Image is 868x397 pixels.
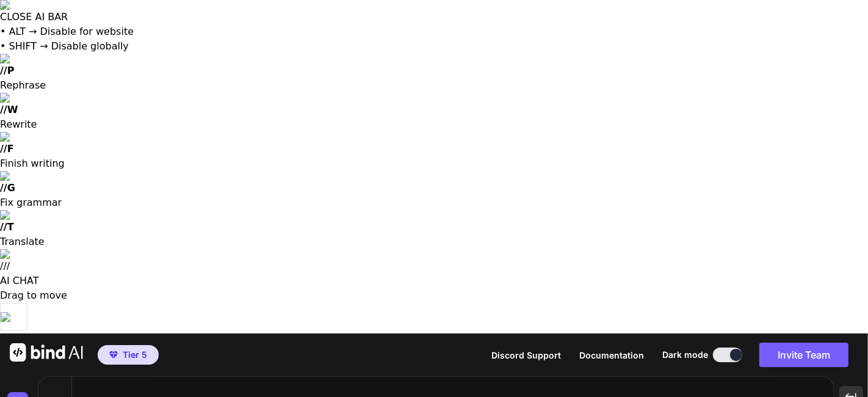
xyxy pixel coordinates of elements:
[579,349,644,362] button: Documentation
[579,350,644,360] span: Documentation
[662,349,708,361] span: Dark mode
[10,343,83,362] img: Bind AI
[491,349,561,362] button: Discord Support
[491,350,561,360] span: Discord Support
[123,349,147,361] span: Tier 5
[109,351,118,359] img: premium
[98,345,159,365] button: premiumTier 5
[759,343,848,367] button: Invite Team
